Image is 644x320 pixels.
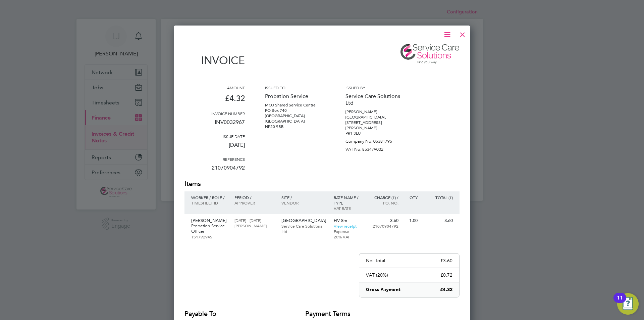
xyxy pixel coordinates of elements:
p: Expense [334,229,363,234]
p: Rate name / type [334,195,363,205]
h2: Items [184,179,460,189]
p: £4.32 [184,90,245,111]
h3: Amount [184,85,245,90]
p: HV 8m [334,218,363,223]
p: Total (£) [424,195,453,200]
p: NP20 9BB [265,124,325,129]
p: Vendor [281,200,327,205]
p: £0.72 [440,272,452,278]
p: Company No: 05381795 [345,136,406,144]
p: [GEOGRAPHIC_DATA] [265,119,325,124]
p: Po. No. [369,200,398,205]
p: Service Care Solutions Ltd [281,223,327,234]
p: Worker / Role / [191,195,228,200]
p: 21070904792 [369,223,398,229]
p: [PERSON_NAME] [234,223,274,228]
p: VAT No: 853479002 [345,144,406,152]
p: 3.60 [369,218,398,223]
p: PO Box 740 [265,108,325,113]
p: Gross Payment [366,286,400,293]
p: Approver [234,200,274,205]
p: VAT (20%) [366,272,388,278]
p: INV0032967 [184,116,245,134]
p: 21070904792 [184,162,245,179]
p: [PERSON_NAME][GEOGRAPHIC_DATA], [STREET_ADDRESS] [345,109,406,125]
p: Period / [234,195,274,200]
p: 1.00 [405,218,418,223]
p: [DATE] - [DATE] [234,218,274,223]
h2: Payment terms [305,309,366,319]
p: TS1792945 [191,234,228,239]
h3: Issued to [265,85,325,90]
h3: Reference [184,156,245,162]
p: Probation Service Officer [191,223,228,234]
p: [DATE] [184,139,245,156]
p: [GEOGRAPHIC_DATA] [281,218,327,223]
p: Probation Service [265,90,325,102]
div: 11 [617,298,623,307]
p: [GEOGRAPHIC_DATA] [265,113,325,119]
p: VAT rate [334,205,363,211]
p: £4.32 [440,286,452,293]
p: Timesheet ID [191,200,228,205]
p: 3.60 [424,218,453,223]
h3: Issue date [184,134,245,139]
p: Service Care Solutions Ltd [345,90,406,109]
p: Net Total [366,258,385,264]
p: [PERSON_NAME] [191,218,228,223]
p: PR1 3LU [345,131,406,136]
p: 20% VAT [334,234,363,239]
button: Open Resource Center, 11 new notifications [617,293,639,315]
p: QTY [405,195,418,200]
h3: Issued by [345,85,406,90]
p: Charge (£) / [369,195,398,200]
p: MOJ Shared Service Centre [265,102,325,108]
img: servicecare-logo-remittance.png [400,44,460,64]
p: Site / [281,195,327,200]
p: £3.60 [440,258,452,264]
h3: Invoice number [184,111,245,116]
p: [PERSON_NAME] [345,125,406,131]
a: View receipt [334,223,357,229]
h2: Payable to [184,309,285,319]
h1: Invoice [184,54,245,67]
